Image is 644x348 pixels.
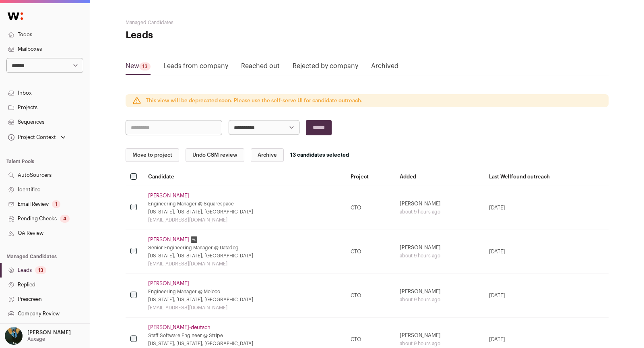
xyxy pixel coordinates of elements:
h1: Leads [126,29,287,42]
div: 13 [139,62,151,70]
div: [US_STATE], [US_STATE], [GEOGRAPHIC_DATA] [148,296,341,303]
div: 13 candidates selected [290,152,349,158]
td: [PERSON_NAME] [395,186,484,230]
a: [PERSON_NAME] [148,236,189,243]
td: CTO [346,273,395,317]
td: [PERSON_NAME] [395,230,484,273]
img: 12031951-medium_jpg [5,327,23,345]
button: Move to project [126,148,179,162]
div: [EMAIL_ADDRESS][DOMAIN_NAME] [148,217,341,223]
td: CTO [346,230,395,273]
div: [EMAIL_ADDRESS][DOMAIN_NAME] [148,261,341,267]
a: New [126,61,151,74]
div: Senior Engineering Manager @ Datadog [148,244,341,251]
div: [US_STATE], [US_STATE], [GEOGRAPHIC_DATA] [148,253,341,259]
div: Engineering Manager @ Moloco [148,288,341,295]
a: [PERSON_NAME] [148,280,189,287]
p: This view will be deprecated soon. Please use the self-serve UI for candidate outreach. [146,97,363,104]
div: [EMAIL_ADDRESS][DOMAIN_NAME] [148,304,341,311]
div: 4 [60,215,70,223]
div: about 9 hours ago [400,296,479,303]
a: Rejected by company [293,61,358,74]
th: Last Wellfound outreach [484,168,609,186]
th: Candidate [143,168,346,186]
button: Archive [251,148,284,162]
p: Auxage [27,336,45,342]
div: about 9 hours ago [400,253,479,259]
button: Open dropdown [6,132,67,143]
a: Archived [371,61,398,74]
div: Project Context [6,134,56,141]
div: 1 [52,200,60,208]
a: [PERSON_NAME] [148,193,189,199]
td: [DATE] [484,186,609,230]
h2: Managed Candidates [126,19,287,26]
a: Leads from company [163,61,228,74]
a: Reached out [241,61,280,74]
div: [US_STATE], [US_STATE], [GEOGRAPHIC_DATA] [148,209,341,215]
div: Staff Software Engineer @ Stripe [148,332,341,339]
a: [PERSON_NAME]-deutsch [148,324,211,331]
button: Undo CSM review [186,148,244,162]
div: [US_STATE], [US_STATE], [GEOGRAPHIC_DATA] [148,340,341,347]
th: Added [395,168,484,186]
img: Wellfound [3,8,27,24]
td: [DATE] [484,273,609,317]
td: [DATE] [484,230,609,273]
div: about 9 hours ago [400,340,479,347]
th: Project [346,168,395,186]
div: about 9 hours ago [400,209,479,215]
button: Open dropdown [3,327,72,345]
div: Engineering Manager @ Squarespace [148,201,341,207]
td: [PERSON_NAME] [395,273,484,317]
td: CTO [346,186,395,230]
div: 13 [35,266,46,274]
p: [PERSON_NAME] [27,329,71,336]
